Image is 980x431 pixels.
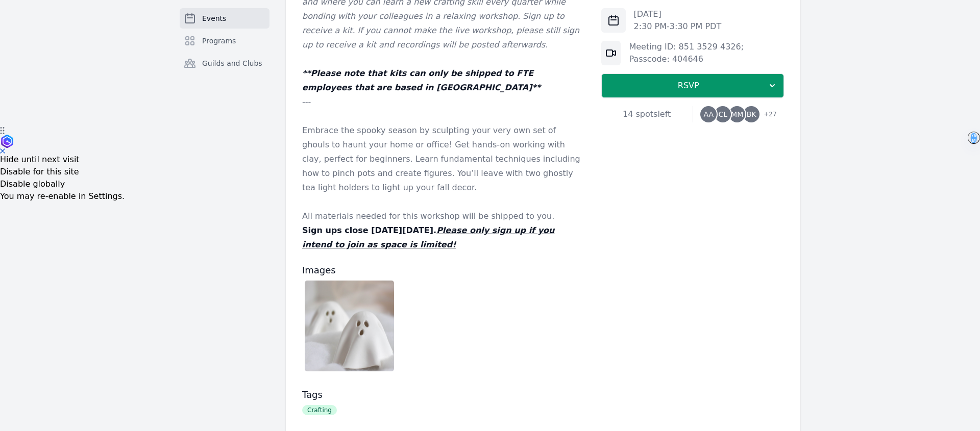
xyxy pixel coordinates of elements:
span: BK [747,111,756,118]
p: Embrace the spooky season by sculpting your very own set of ghouls to haunt your home or office! ... [302,123,585,195]
span: Programs [202,36,236,46]
span: AA [703,111,714,118]
button: RSVP [601,73,784,98]
span: MM [731,111,743,118]
a: Guilds and Clubs [180,53,269,73]
img: Screenshot%202025-08-18%20at%2011.44.36%E2%80%AFAM.png [305,281,394,371]
a: Programs [180,31,269,51]
span: Crafting [302,405,337,415]
strong: Sign ups close [DATE][DATE]. [302,225,554,249]
a: Meeting ID: 851 3529 4326; Passcode: 404646 [629,42,744,64]
p: All materials needed for this workshop will be shipped to you. [302,209,585,223]
span: RSVP [610,80,767,92]
span: + 27 [757,108,776,122]
h3: Tags [302,389,585,401]
span: Guilds and Clubs [202,58,262,68]
div: 14 spots left [601,108,693,120]
nav: Sidebar [180,8,269,90]
span: CL [718,111,727,118]
span: Events [202,13,226,23]
p: [DATE] [634,8,722,20]
a: Events [180,8,269,29]
h3: Images [302,264,585,276]
p: --- [302,95,585,109]
em: **Please note that kits can only be shipped to FTE employees that are based in [GEOGRAPHIC_DATA]** [302,68,541,92]
p: 2:30 PM - 3:30 PM PDT [634,20,722,33]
